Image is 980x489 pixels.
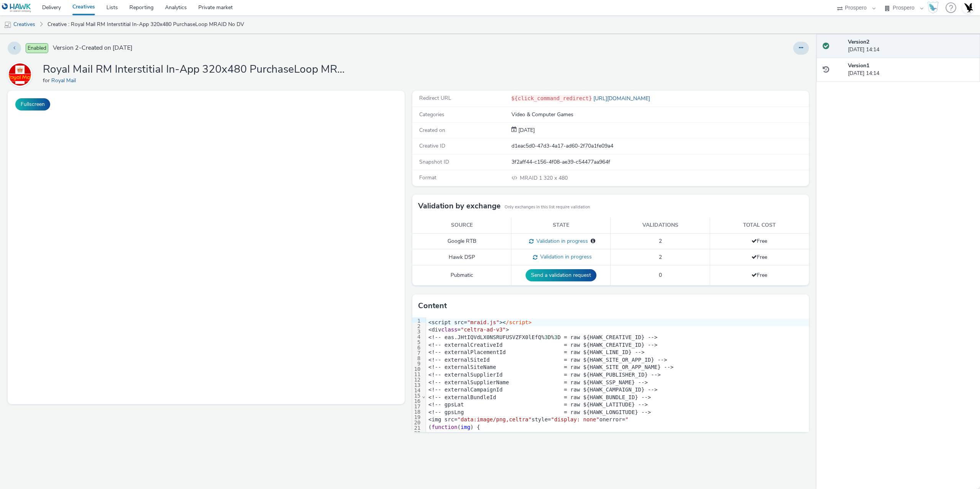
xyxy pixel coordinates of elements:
[537,253,592,260] span: Validation in progress
[44,15,248,34] a: Creative : Royal Mail RM Interstitial In-App 320x480 PurchaseLoop MRAID No DV
[480,432,500,438] span: params
[419,94,451,102] span: Redirect URL
[418,300,447,312] h3: Content
[534,237,588,245] span: Validation in progress
[412,366,422,371] div: 10
[412,333,422,339] div: 4
[412,323,422,328] div: 2
[412,249,511,265] td: Hawk DSP
[554,334,557,340] span: 3
[412,382,422,387] div: 13
[431,424,457,430] span: function
[412,403,422,408] div: 17
[419,142,445,149] span: Creative ID
[467,432,477,438] span: var
[751,271,767,279] span: Free
[505,204,590,210] small: Only exchanges in this list require validation
[659,271,662,279] span: 0
[511,158,808,166] div: 3f2aff44-c156-4f08-ae39-c54477aa964f
[441,327,457,333] span: class
[43,62,349,77] h1: Royal Mail RM Interstitial In-App 320x480 PurchaseLoop MRAID No DV
[418,200,501,212] h3: Validation by exchange
[412,408,422,414] div: 18
[412,430,422,435] div: 22
[8,71,35,78] a: Royal Mail
[551,416,599,422] span: "display: none"
[412,355,422,360] div: 8
[412,218,511,233] th: Source
[793,432,825,438] span: 'iosAdvId'
[412,265,511,286] td: Pubmatic
[9,63,31,86] img: Royal Mail
[751,253,767,261] span: Free
[506,319,531,325] span: /script>
[461,327,506,333] span: "celtra-ad-v3"
[461,424,470,430] span: img
[848,38,869,45] strong: Version 2
[412,392,422,398] div: 15
[659,253,662,261] span: 2
[511,218,611,233] th: State
[526,269,596,281] button: Send a validation request
[51,77,79,84] a: Royal Mail
[412,360,422,366] div: 9
[517,127,535,134] span: [DATE]
[751,432,790,438] span: 'advertiser'
[709,432,748,438] span: 'clickEvent'
[962,2,974,13] img: Account UK
[412,424,422,430] div: 21
[412,371,422,376] div: 11
[412,328,422,333] div: 3
[412,349,422,355] div: 7
[467,319,499,325] span: "mraid.js"
[511,142,808,150] div: d1eac5d0-47d3-4a17-ad60-2f70a1fe09a4
[412,387,422,392] div: 14
[848,62,974,78] div: [DATE] 14:14
[15,98,50,110] button: Fullscreen
[412,233,511,249] td: Google RTB
[710,218,809,233] th: Total cost
[511,95,592,101] code: ${click_command_redirect}
[53,44,132,52] span: Version 2 - Created on [DATE]
[419,174,436,181] span: Format
[419,127,445,134] span: Created on
[517,127,535,134] div: Creation 03 September 2025, 14:14
[583,432,616,438] span: 'clickUrl'
[412,317,422,323] div: 1
[26,43,48,53] span: Enabled
[625,416,628,422] span: "
[4,21,11,29] img: mobile
[511,111,808,119] div: Video & Computer Games
[519,174,568,182] span: 320 x 480
[509,432,545,438] span: 'accountId'
[412,414,422,419] div: 19
[548,432,580,438] span: '1c019e4b'
[2,3,31,13] img: undefined Logo
[619,432,706,438] span: '${click_command_redirect}'
[412,344,422,349] div: 6
[419,158,449,166] span: Snapshot ID
[419,111,444,118] span: Categories
[848,62,869,69] strong: Version 1
[520,174,544,182] span: MRAID 1
[412,398,422,403] div: 16
[544,334,547,340] span: 3
[412,339,422,344] div: 5
[457,416,532,422] span: "data:image/png,celtra"
[592,95,653,102] a: [URL][DOMAIN_NAME]
[659,237,662,245] span: 2
[43,77,51,84] span: for
[927,2,942,14] a: Hawk Academy
[848,38,974,54] div: [DATE] 14:14
[611,218,710,233] th: Validations
[422,393,426,399] span: Fold line
[751,237,767,245] span: Free
[927,2,939,14] img: Hawk Academy
[412,376,422,382] div: 12
[412,419,422,424] div: 20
